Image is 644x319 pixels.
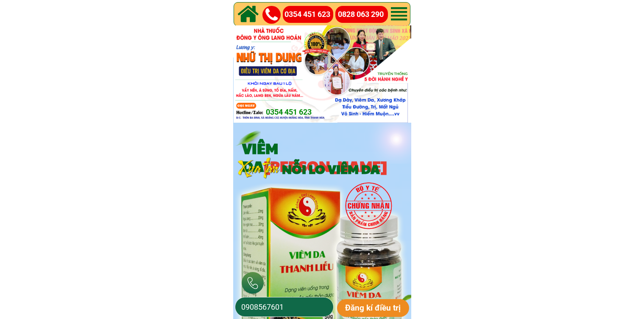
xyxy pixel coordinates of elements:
[337,299,410,317] p: Đăng kí điều trị
[239,297,329,316] input: Số điện thoại
[242,139,421,175] h3: VIÊM DA
[266,106,351,118] a: 0354 451 623
[264,155,387,176] span: [PERSON_NAME]
[282,161,429,176] h3: NỖI LO VIÊM DA
[338,8,388,21] a: 0828 063 290
[284,8,335,21] a: 0354 451 623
